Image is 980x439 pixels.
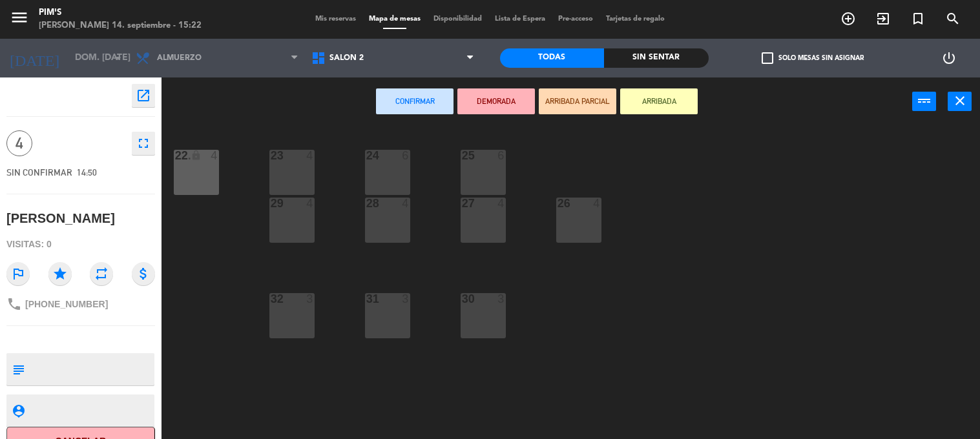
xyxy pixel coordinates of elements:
div: 6 [497,150,505,161]
span: [PHONE_NUMBER] [25,299,108,309]
label: Solo mesas sin asignar [762,52,864,64]
i: add_circle_outline [840,11,856,26]
i: close [952,93,968,108]
i: subject [11,362,25,376]
i: exit_to_app [875,11,891,26]
div: 24 [366,150,367,161]
div: 4 [593,198,601,209]
button: ARRIBADA [620,88,698,114]
span: check_box_outline_blank [762,52,773,64]
i: arrow_drop_down [110,50,126,66]
div: 22. [175,150,176,161]
div: 4 [306,150,314,161]
i: power_settings_new [941,50,957,66]
div: 4 [306,198,314,209]
i: star [48,262,72,285]
i: menu [10,8,29,27]
i: repeat [90,262,113,285]
i: outlined_flag [6,262,30,285]
button: menu [10,8,29,32]
span: Salón 2 [329,54,364,63]
span: Mapa de mesas [362,15,427,23]
div: 3 [402,293,410,305]
div: 3 [497,293,505,305]
div: 3 [306,293,314,305]
button: DEMORADA [457,88,535,114]
span: Almuerzo [157,54,202,63]
i: phone [6,296,22,312]
div: 4 [497,198,505,209]
i: turned_in_not [910,11,926,26]
div: Sin sentar [604,48,709,68]
span: Tarjetas de regalo [599,15,671,23]
div: Visitas: 0 [6,233,155,256]
i: power_input [917,93,932,108]
div: 31 [366,293,367,305]
span: 14:50 [77,167,97,178]
span: Pre-acceso [552,15,599,23]
span: Lista de Espera [488,15,552,23]
button: Confirmar [376,88,454,114]
i: attach_money [132,262,155,285]
button: open_in_new [132,84,155,107]
div: 4 [211,150,218,161]
button: close [948,92,972,111]
button: power_input [912,92,936,111]
span: SIN CONFIRMAR [6,167,72,178]
div: 28 [366,198,367,209]
i: fullscreen [136,136,151,151]
div: 4 [402,198,410,209]
button: ARRIBADA PARCIAL [539,88,616,114]
i: search [945,11,961,26]
i: person_pin [11,403,25,418]
i: open_in_new [136,88,151,103]
span: 4 [6,130,32,156]
div: Pim's [39,6,202,19]
div: [PERSON_NAME] [6,208,115,229]
div: [PERSON_NAME] 14. septiembre - 15:22 [39,19,202,32]
div: 6 [402,150,410,161]
button: fullscreen [132,132,155,155]
span: Mis reservas [309,15,362,23]
div: 26 [558,198,558,209]
span: Disponibilidad [427,15,488,23]
div: Todas [500,48,605,68]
